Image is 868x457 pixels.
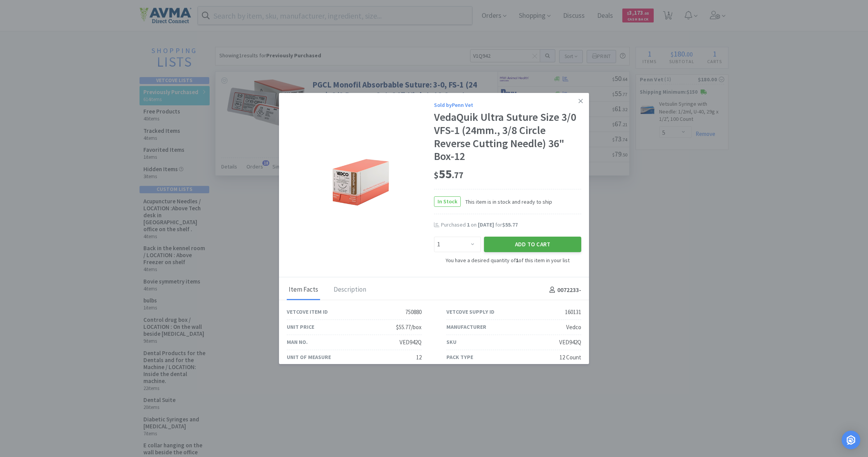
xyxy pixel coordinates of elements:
button: Add to Cart [484,237,581,252]
div: Description [332,280,368,300]
div: Purchased on for [441,221,581,229]
div: Man No. [287,338,308,346]
span: 1 [467,221,470,228]
span: This item is in stock and ready to ship [461,198,552,206]
div: 160131 [565,308,581,317]
div: VED942Q [559,338,581,347]
span: In Stock [434,197,460,206]
div: Vetcove Supply ID [446,308,494,316]
div: VED942Q [400,338,422,347]
span: $ [434,170,439,180]
div: VedaQuik Ultra Suture Size 3/0 VFS-1 (24mm., 3/8 Circle Reverse Cutting Needle) 36" Box-12 [434,111,581,163]
img: cb94690f440e4bb08b05dd3a2cf40ce7_160131.png [310,132,411,233]
strong: 1 [516,257,518,264]
div: SKU [446,338,456,346]
span: $55.77 [502,221,518,228]
div: You have a desired quantity of of this item in your list [434,256,581,265]
div: Vetcove Item ID [287,308,328,316]
div: Unit of Measure [287,353,331,361]
div: Open Intercom Messenger [842,431,860,449]
div: Pack Type [446,353,473,361]
div: 750880 [405,308,422,317]
div: $55.77/box [396,323,422,332]
div: Item Facts [287,280,320,300]
h4: 0072233 - [546,285,581,295]
div: Manufacturer [446,323,486,331]
div: 12 Count [560,353,581,362]
span: . 77 [452,170,463,180]
div: Vedco [566,323,581,332]
span: 55 [434,166,463,182]
span: [DATE] [478,221,494,228]
div: Sold by Penn Vet [434,101,581,109]
div: Unit Price [287,323,314,331]
div: 12 [416,353,422,362]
